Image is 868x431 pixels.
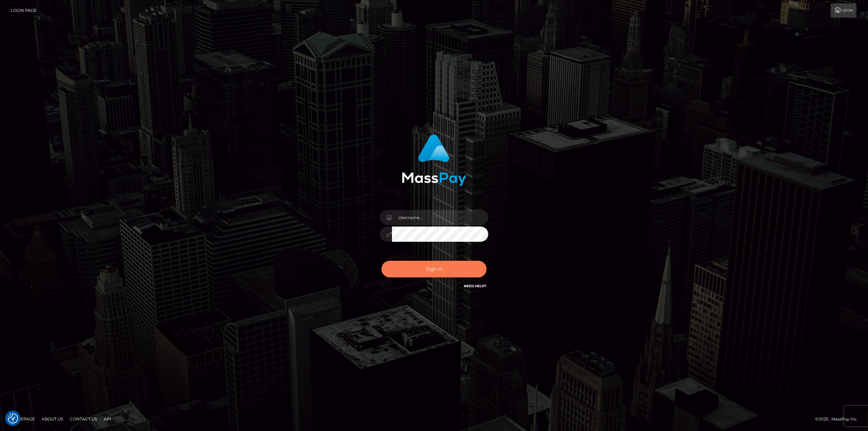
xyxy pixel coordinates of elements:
a: Login Page [11,3,37,18]
a: Homepage [7,414,38,424]
div: © 2025 , MassPay Inc. [815,415,863,423]
a: API [101,414,114,424]
a: Login [831,3,856,18]
img: MassPay Login [402,134,466,186]
a: Need Help? [464,284,487,288]
button: Consent Preferences [8,413,18,424]
a: About Us [39,414,66,424]
a: Contact Us [67,414,100,424]
input: Username... [392,210,488,225]
img: Revisit consent button [8,413,18,424]
button: Sign in [381,261,487,277]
